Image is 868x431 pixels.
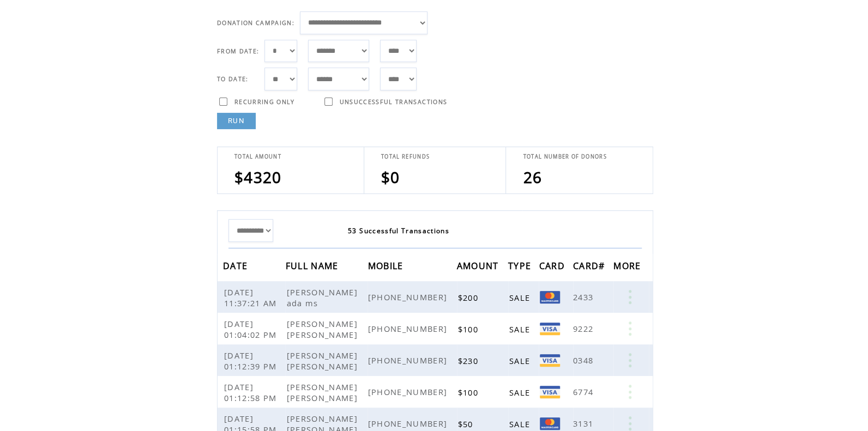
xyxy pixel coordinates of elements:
span: 26 [523,167,542,187]
a: AMOUNT [457,262,502,269]
span: 2433 [573,292,596,302]
span: TYPE [508,257,534,277]
span: [PHONE_NUMBER] [367,418,450,429]
span: MORE [613,257,643,277]
span: [PERSON_NAME] [PERSON_NAME] [286,350,360,372]
span: [PHONE_NUMBER] [367,323,450,334]
span: AMOUNT [457,257,502,277]
span: $200 [458,292,481,303]
span: CARD# [573,257,608,277]
span: FULL NAME [285,257,341,277]
a: RUN [217,113,256,129]
span: TO DATE: [217,75,249,83]
span: RECURRING ONLY [234,98,295,106]
a: CARD# [573,262,608,269]
span: [PHONE_NUMBER] [367,292,450,302]
img: Visa [540,386,560,398]
span: $0 [381,167,400,187]
span: SALE [509,387,533,398]
span: FROM DATE: [217,47,259,55]
a: CARD [539,262,567,269]
a: FULL NAME [285,262,341,269]
span: DATE [223,257,250,277]
span: [PERSON_NAME] ada ms [286,287,357,308]
span: [DATE] 01:04:02 PM [224,318,280,340]
span: 0348 [573,355,596,366]
span: 6774 [573,386,596,397]
img: Mastercard [540,291,560,303]
a: MOBILE [367,262,406,269]
img: Mastercard [540,417,560,430]
span: $50 [458,418,476,429]
span: SALE [509,355,533,366]
span: [PERSON_NAME] [PERSON_NAME] [286,318,360,340]
span: [DATE] 11:37:21 AM [224,287,280,308]
span: SALE [509,292,533,303]
span: TOTAL AMOUNT [234,153,281,160]
span: $230 [458,355,481,366]
span: 53 Successful Transactions [348,226,449,235]
span: 9222 [573,323,596,334]
span: TOTAL REFUNDS [381,153,430,160]
span: $100 [458,324,481,335]
a: DATE [223,262,250,269]
img: Visa [540,323,560,335]
span: [PHONE_NUMBER] [367,386,450,397]
span: [DATE] 01:12:58 PM [224,381,280,403]
span: SALE [509,324,533,335]
span: UNSUCCESSFUL TRANSACTIONS [340,98,447,106]
a: TYPE [508,262,534,269]
span: $100 [458,387,481,398]
span: [PHONE_NUMBER] [367,355,450,366]
span: $4320 [234,167,282,187]
span: DONATION CAMPAIGN: [217,19,294,27]
span: SALE [509,418,533,429]
span: [DATE] 01:12:39 PM [224,350,280,372]
span: TOTAL NUMBER OF DONORS [523,153,606,160]
span: MOBILE [367,257,406,277]
span: CARD [539,257,567,277]
img: Visa [540,354,560,367]
span: [PERSON_NAME] [PERSON_NAME] [286,381,360,403]
span: 3131 [573,418,596,429]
